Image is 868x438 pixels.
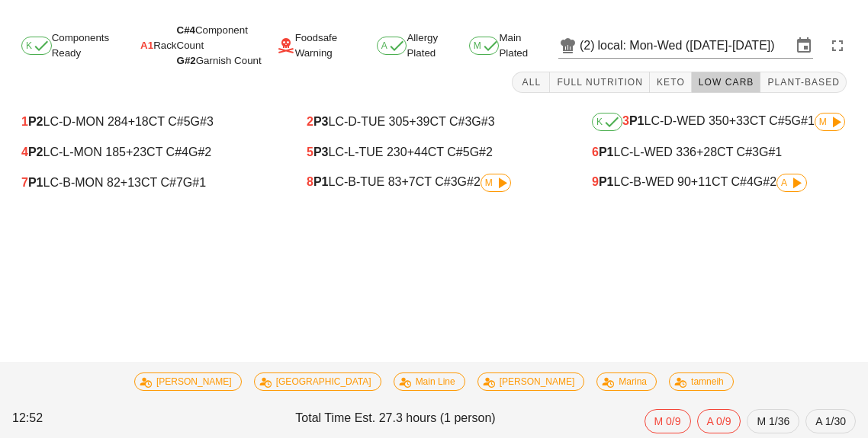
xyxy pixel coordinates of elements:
[177,55,196,66] span: G#2
[21,145,28,158] span: 4
[144,373,232,390] span: [PERSON_NAME]
[9,27,859,64] div: Components Ready Rack Foodsafe Warning Allergy Plated Main Plated
[403,373,455,390] span: Main Line
[550,72,650,93] button: Full Nutrition
[819,117,841,126] span: M
[592,145,847,159] div: LC-L-WED 336 CT C#3
[512,72,550,93] button: All
[28,115,43,128] b: P2
[126,145,146,158] span: +23
[592,174,847,192] div: LC-B-WED 90 CT C#4
[606,373,647,390] span: Marina
[629,114,645,127] b: P1
[729,114,750,127] span: +33
[191,115,214,128] span: G#3
[698,77,754,88] span: Low Carb
[188,145,211,158] span: G#2
[592,145,599,158] span: 6
[177,23,277,69] div: Component Count Garnish Count
[21,145,276,159] div: LC-L-MON 185 CT C#4
[313,175,329,188] b: P1
[307,174,561,192] div: LC-B-TUE 83 CT C#3
[592,113,847,131] div: LC-D-WED 350 CT C#5
[183,176,206,189] span: G#1
[292,406,575,436] div: Total Time Est. 27.3 hours (1 person)
[264,373,371,390] span: [GEOGRAPHIC_DATA]
[474,41,495,50] span: M
[592,175,599,188] span: 9
[650,72,692,93] button: Keto
[140,38,153,53] span: A1
[654,410,681,433] span: M 0/9
[307,115,313,128] span: 2
[307,145,313,158] span: 5
[471,115,494,128] span: G#3
[381,41,403,50] span: A
[679,373,724,390] span: tamneih
[599,145,614,158] b: P1
[26,41,47,50] span: K
[692,72,761,93] button: Low Carb
[470,145,493,158] span: G#2
[767,77,840,88] span: Plant-Based
[307,115,561,129] div: LC-D-TUE 305 CT C#3
[696,145,717,158] span: +28
[519,77,543,88] span: All
[128,115,149,128] span: +18
[760,72,847,93] button: Plant-Based
[815,410,846,433] span: A 1/30
[622,114,629,127] span: 3
[599,175,614,188] b: P1
[21,176,276,190] div: LC-B-MON 82 CT C#7
[656,77,685,88] span: Keto
[792,114,815,127] span: G#1
[9,406,292,436] div: 12:52
[21,176,28,189] span: 7
[485,178,506,187] span: M
[458,175,481,188] span: G#2
[21,115,276,129] div: LC-D-MON 284 CT C#5
[121,176,141,189] span: +13
[307,145,561,159] div: LC-L-TUE 230 CT C#5
[556,77,643,88] span: Full Nutrition
[407,145,428,158] span: +44
[757,410,789,433] span: M 1/36
[487,373,575,390] span: [PERSON_NAME]
[307,175,313,188] span: 8
[409,115,429,128] span: +39
[759,145,782,158] span: G#1
[28,145,43,158] b: P2
[402,175,416,188] span: +7
[21,115,28,128] span: 1
[691,175,712,188] span: +11
[596,117,618,126] span: K
[313,145,329,158] b: P3
[781,178,802,187] span: A
[177,24,195,36] span: C#4
[754,175,776,188] span: G#2
[580,38,598,53] div: (2)
[313,115,329,128] b: P3
[707,410,731,433] span: A 0/9
[28,176,43,189] b: P1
